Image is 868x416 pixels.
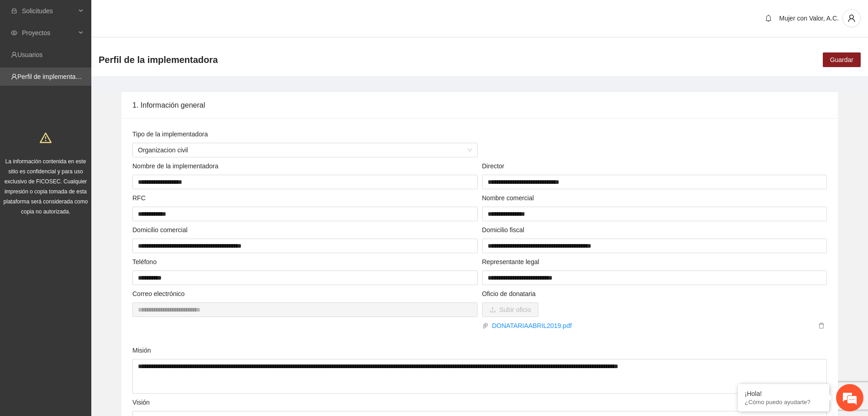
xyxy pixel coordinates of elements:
label: RFC [132,193,146,203]
div: ¡Hola! [745,390,822,397]
label: Domicilio comercial [132,225,188,235]
span: delete [816,322,826,329]
label: Nombre de la implementadora [132,161,218,171]
label: Oficio de donataria [482,289,536,299]
p: ¿Cómo puedo ayudarte? [745,399,822,406]
label: Tipo de la implementadora [132,129,208,139]
span: uploadSubir oficio [482,306,538,313]
button: user [842,9,861,27]
a: Usuarios [17,51,42,58]
span: Proyectos [22,24,76,42]
span: inbox [11,8,17,14]
span: eye [11,30,17,36]
button: Guardar [823,52,861,67]
span: Perfil de la implementadora [99,52,218,67]
a: Perfil de implementadora [17,73,89,80]
span: Mujer con Valor, A.C. [779,15,839,22]
label: Teléfono [132,257,157,267]
label: Nombre comercial [482,193,534,203]
label: Visión [132,397,150,407]
span: bell [762,15,775,22]
span: Guardar [830,55,853,65]
span: paper-clip [482,322,489,329]
span: Solicitudes [22,2,76,20]
label: Director [482,161,505,171]
label: Correo electrónico [132,289,184,299]
button: bell [761,11,776,26]
a: DONATARIAABRIL2019.pdf [489,321,816,331]
span: La información contenida en este sitio es confidencial y para uso exclusivo de FICOSEC. Cualquier... [4,158,88,215]
label: Representante legal [482,257,539,267]
div: 1. Información general [132,92,827,118]
span: warning [40,132,52,144]
label: Domicilio fiscal [482,225,525,235]
label: Misión [132,345,151,355]
span: user [843,14,860,22]
span: Organizacion civil [138,143,472,157]
button: uploadSubir oficio [482,302,538,317]
button: delete [816,321,827,331]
